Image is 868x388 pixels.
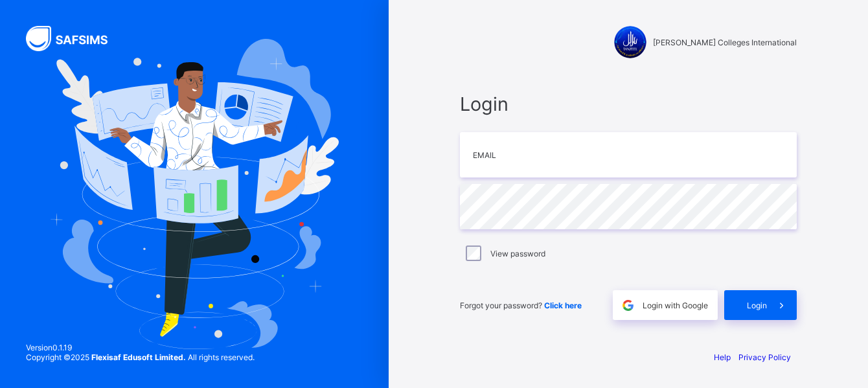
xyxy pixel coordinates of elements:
span: Login with Google [643,301,708,310]
span: Version 0.1.19 [26,343,255,352]
img: SAFSIMS Logo [26,26,123,51]
a: Help [714,352,731,362]
label: View password [490,249,545,258]
img: Hero Image [50,39,339,349]
strong: Flexisaf Edusoft Limited. [91,352,186,362]
span: Login [747,301,767,310]
span: Login [460,93,797,115]
span: Forgot your password? [460,301,582,310]
span: Copyright © 2025 All rights reserved. [26,352,255,362]
a: Click here [544,301,582,310]
span: [PERSON_NAME] Colleges International [653,38,797,47]
img: google.396cfc9801f0270233282035f929180a.svg [621,298,635,313]
a: Privacy Policy [738,352,791,362]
